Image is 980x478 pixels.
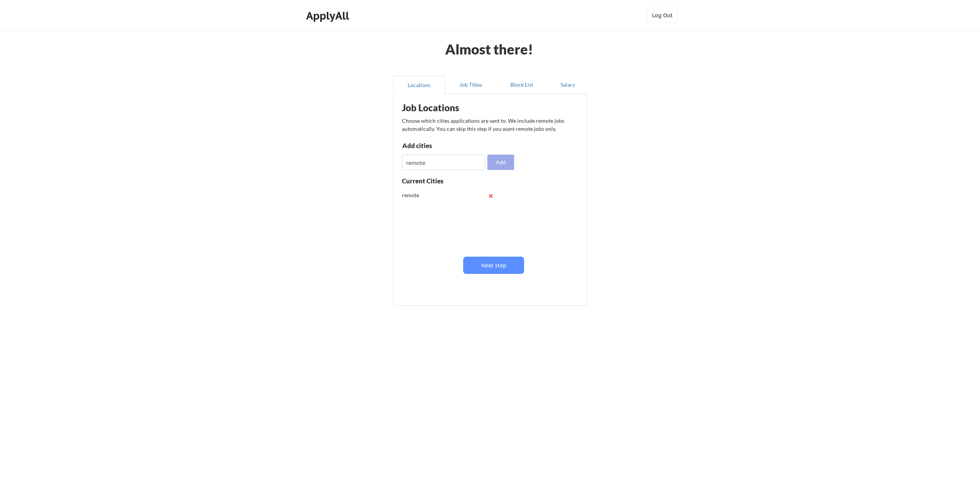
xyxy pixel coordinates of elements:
[445,76,496,94] button: Job Titles
[402,142,482,149] div: Add cities
[436,42,543,56] div: Almost there!
[402,178,460,184] div: Current Cities
[496,76,547,94] button: Block List
[393,76,445,94] button: Locations
[547,76,588,94] button: Salary
[402,103,498,112] div: Job Locations
[402,155,485,170] input: Type here...
[647,8,678,23] button: Log Out
[402,117,578,133] div: Choose which cities applications are sent to. We include remote jobs automatically. You can skip ...
[487,155,514,170] button: Add
[463,257,524,274] button: Next step
[402,191,452,199] div: remote
[306,9,351,22] div: ApplyAll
